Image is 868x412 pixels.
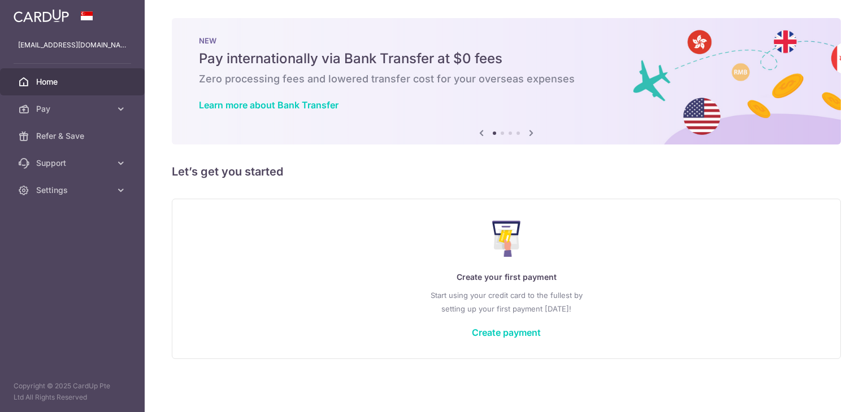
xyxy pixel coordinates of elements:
[492,221,521,257] img: Make Payment
[199,99,338,111] a: Learn more about Bank Transfer
[36,157,111,169] span: Support
[195,288,818,315] p: Start using your credit card to the fullest by setting up your first payment [DATE]!
[36,185,111,196] span: Settings
[199,72,814,86] h6: Zero processing fees and lowered transfer cost for your overseas expenses
[172,163,841,181] h5: Let’s get you started
[36,130,111,142] span: Refer & Save
[199,50,814,68] h5: Pay internationally via Bank Transfer at $0 fees
[18,40,127,51] p: [EMAIL_ADDRESS][DOMAIN_NAME]
[199,36,814,45] p: NEW
[36,76,111,87] span: Home
[172,18,841,144] img: Bank transfer banner
[195,270,818,284] p: Create your first payment
[36,103,111,115] span: Pay
[14,9,69,23] img: CardUp
[472,327,541,338] a: Create payment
